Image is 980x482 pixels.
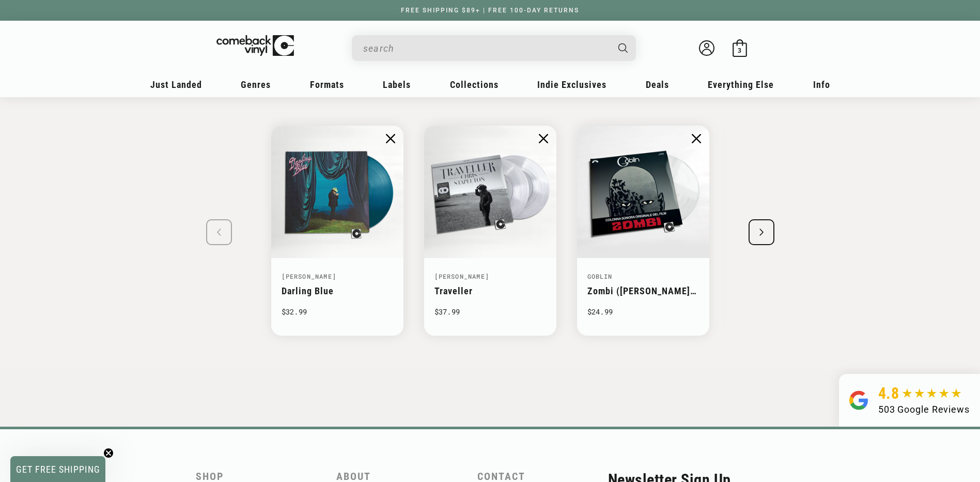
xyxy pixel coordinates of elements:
img: close.png [692,134,701,143]
span: GET FREE SHIPPING [16,464,100,475]
span: Formats [310,79,344,90]
p: $37.99 [434,305,546,318]
img: Chris Stapleton - "Traveller" Indie Exclusive [424,126,556,258]
span: Genres [241,79,271,90]
div: GET FREE SHIPPINGClose teaser [10,456,105,482]
p: $32.99 [282,305,393,318]
li: 3 / 8 [577,126,709,336]
img: Marcus King - "Darling Blue" Indie Exclusive [271,126,403,258]
div: Search [352,35,636,61]
img: Goblin - "Zombi" Indie Exclusive [577,126,709,258]
span: Labels [383,79,411,90]
img: star5.svg [902,388,961,399]
span: Info [813,79,830,90]
a: Darling Blue [282,285,334,296]
input: When autocomplete results are available use up and down arrows to review and enter to select [363,38,608,59]
li: 2 / 8 [424,126,556,336]
a: 4.8 503 Google Reviews [839,374,980,427]
span: Just Landed [150,79,202,90]
button: Close teaser [103,448,114,458]
li: 1 / 8 [271,126,403,336]
div: 503 Google Reviews [878,402,970,416]
span: Deals [646,79,669,90]
span: Collections [450,79,499,90]
div: Next slide [749,219,774,245]
span: Indie Exclusives [537,79,606,90]
a: Traveller [434,285,473,296]
p: $24.99 [587,305,699,318]
a: FREE SHIPPING $89+ | FREE 100-DAY RETURNS [391,7,589,14]
img: Group.svg [849,384,868,416]
img: close.png [539,134,548,143]
img: close.png [386,134,395,143]
span: 4.8 [878,384,899,402]
span: 3 [738,47,741,54]
span: Everything Else [708,79,774,90]
button: Search [609,35,637,61]
a: Zombi ([PERSON_NAME] Sonora Originale Del Film) [587,285,696,318]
